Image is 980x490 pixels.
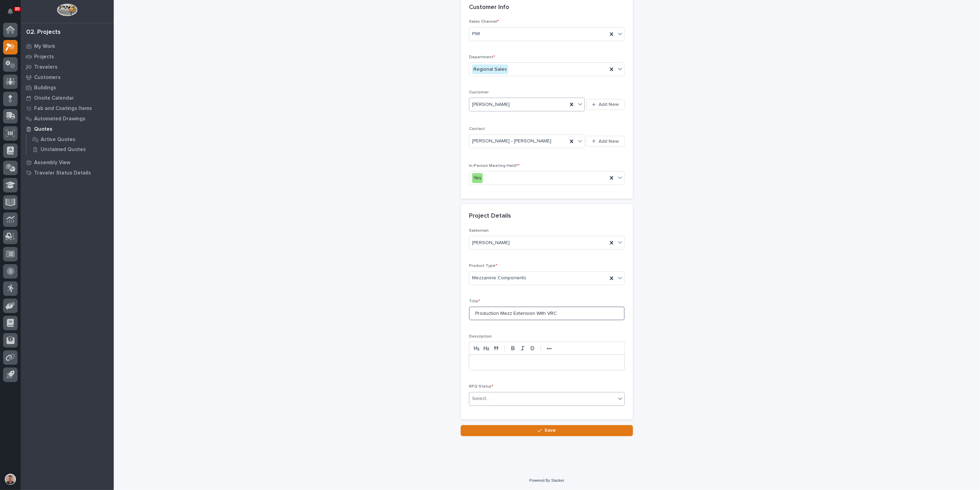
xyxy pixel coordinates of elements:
a: Traveler Status Details [21,168,114,178]
a: Onsite Calendar [21,93,114,103]
p: Unclaimed Quotes [41,147,86,153]
span: Save [545,427,556,433]
span: In-Person Meeting Held? [469,164,520,168]
p: Quotes [34,126,52,132]
button: Save [461,425,633,436]
img: Workspace Logo [57,3,77,16]
p: Projects [34,54,54,60]
span: PWI [472,30,480,38]
p: 85 [15,7,20,11]
button: users-avatar [3,472,18,487]
a: My Work [21,41,114,51]
div: Regional Sales [472,64,508,74]
span: Add New [599,138,619,144]
p: Automated Drawings [34,116,85,122]
strong: ••• [547,346,552,351]
span: [PERSON_NAME] - [PERSON_NAME] [472,138,551,145]
div: Yes [472,173,483,183]
a: Customers [21,72,114,82]
span: Title [469,299,480,303]
p: Travelers [34,64,58,70]
span: [PERSON_NAME] [472,101,510,108]
span: Salesman [469,229,489,233]
p: Customers [34,74,61,81]
div: Select... [472,395,489,402]
a: Powered By Stacker [529,478,564,482]
h2: Customer Info [469,4,509,11]
a: Travelers [21,62,114,72]
span: Sales Channel [469,20,499,24]
span: Mezzanine Components [472,274,526,282]
a: Buildings [21,82,114,93]
button: Add New [586,136,625,147]
a: Quotes [21,124,114,134]
div: Notifications85 [9,8,18,19]
span: Add New [599,101,619,108]
p: Fab and Coatings Items [34,106,92,112]
a: Active Quotes [27,134,114,144]
p: Buildings [34,85,56,91]
a: Automated Drawings [21,113,114,124]
p: Assembly View [34,160,70,166]
p: Traveler Status Details [34,170,91,176]
button: Add New [586,99,625,110]
p: Onsite Calendar [34,95,74,101]
span: Contact [469,127,485,131]
span: RFQ Status [469,384,493,389]
p: My Work [34,43,55,50]
a: Projects [21,51,114,62]
a: Fab and Coatings Items [21,103,114,113]
span: [PERSON_NAME] [472,239,510,247]
button: Notifications [3,4,18,19]
a: Unclaimed Quotes [27,144,114,154]
span: Description [469,334,492,339]
p: Active Quotes [41,137,75,143]
div: 02. Projects [26,29,61,36]
h2: Project Details [469,212,511,220]
button: ••• [544,344,554,352]
a: Assembly View [21,157,114,168]
span: Customer [469,90,489,94]
span: Product Type [469,264,497,268]
span: Department [469,55,495,59]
